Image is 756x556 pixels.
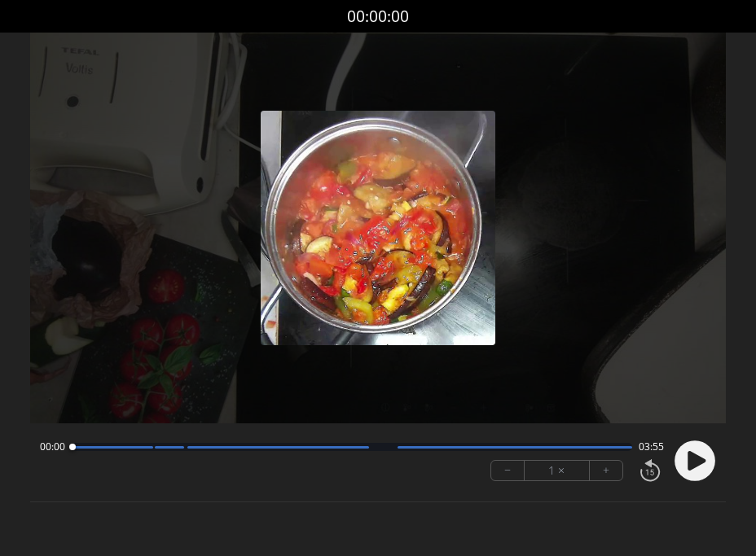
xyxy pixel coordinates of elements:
span: 00:00 [40,440,65,453]
span: 03:55 [639,440,664,453]
button: + [590,461,622,480]
a: 00:00:00 [347,5,409,28]
div: 1 × [525,461,590,480]
img: Poster Image [261,111,495,345]
button: − [491,461,525,480]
